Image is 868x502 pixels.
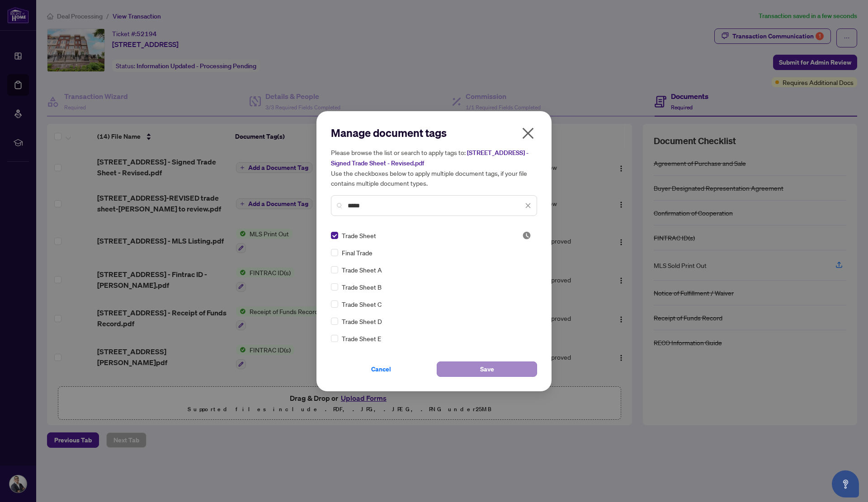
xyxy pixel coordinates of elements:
button: Open asap [832,470,859,497]
span: Trade Sheet C [342,299,382,309]
span: Pending Review [522,231,531,240]
h2: Manage document tags [331,126,537,140]
span: Trade Sheet D [342,316,382,326]
button: Save [437,361,537,377]
span: close [521,126,535,141]
span: Trade Sheet A [342,265,382,275]
h5: Please browse the list or search to apply tags to: Use the checkboxes below to apply multiple doc... [331,147,537,188]
span: Cancel [371,362,391,376]
span: close [525,202,531,209]
button: Cancel [331,361,431,377]
span: Save [480,362,494,376]
span: Final Trade [342,248,373,258]
img: status [522,231,531,240]
span: Trade Sheet [342,230,376,240]
span: Trade Sheet B [342,282,382,292]
span: [STREET_ADDRESS] - Signed Trade Sheet - Revised.pdf [331,149,528,167]
span: Trade Sheet E [342,333,381,343]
